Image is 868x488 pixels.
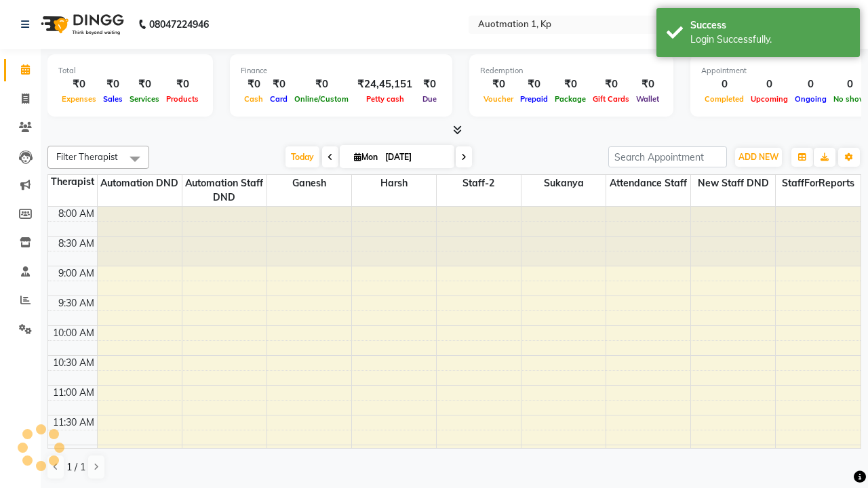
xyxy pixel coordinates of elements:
[606,175,690,192] span: Attendance Staff
[100,94,126,104] span: Sales
[182,175,267,206] span: Automation Staff DND
[589,94,633,104] span: Gift Cards
[691,175,775,192] span: New Staff DND
[98,175,182,192] span: Automation DND
[126,94,163,104] span: Services
[241,77,267,92] div: ₹0
[589,77,633,92] div: ₹0
[735,148,782,167] button: ADD NEW
[267,175,351,192] span: Ganesh
[50,386,97,400] div: 11:00 AM
[480,77,517,92] div: ₹0
[352,175,436,192] span: Harsh
[551,77,589,92] div: ₹0
[701,94,747,104] span: Completed
[791,77,830,92] div: 0
[56,266,97,281] div: 9:00 AM
[50,356,97,370] div: 10:30 AM
[480,94,517,104] span: Voucher
[56,207,97,221] div: 8:00 AM
[51,445,97,460] div: 12:00 PM
[163,77,202,92] div: ₹0
[791,94,830,104] span: Ongoing
[56,296,97,310] div: 9:30 AM
[776,175,861,192] span: StaffForReports
[418,77,441,92] div: ₹0
[690,18,850,33] div: Success
[521,175,606,192] span: Sukanya
[480,65,663,77] div: Redemption
[58,94,100,104] span: Expenses
[690,33,850,47] div: Login Successfully.
[747,94,791,104] span: Upcoming
[50,415,97,430] div: 11:30 AM
[633,77,663,92] div: ₹0
[363,94,408,104] span: Petty cash
[351,152,381,162] span: Mon
[163,94,202,104] span: Products
[352,77,418,92] div: ₹24,45,151
[100,77,126,92] div: ₹0
[48,175,97,189] div: Therapist
[35,5,127,43] img: logo
[56,151,118,162] span: Filter Therapist
[285,146,319,167] span: Today
[56,237,97,251] div: 8:30 AM
[738,152,778,162] span: ADD NEW
[517,77,551,92] div: ₹0
[437,175,521,192] span: Staff-2
[50,326,97,340] div: 10:00 AM
[66,460,85,474] span: 1 / 1
[517,94,551,104] span: Prepaid
[633,94,663,104] span: Wallet
[747,77,791,92] div: 0
[551,94,589,104] span: Package
[126,77,163,92] div: ₹0
[291,77,352,92] div: ₹0
[701,77,747,92] div: 0
[291,94,352,104] span: Online/Custom
[241,94,267,104] span: Cash
[267,77,291,92] div: ₹0
[381,147,449,167] input: 2025-09-01
[267,94,291,104] span: Card
[241,65,441,77] div: Finance
[608,146,727,167] input: Search Appointment
[58,65,202,77] div: Total
[58,77,100,92] div: ₹0
[419,94,440,104] span: Due
[149,5,209,43] b: 08047224946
